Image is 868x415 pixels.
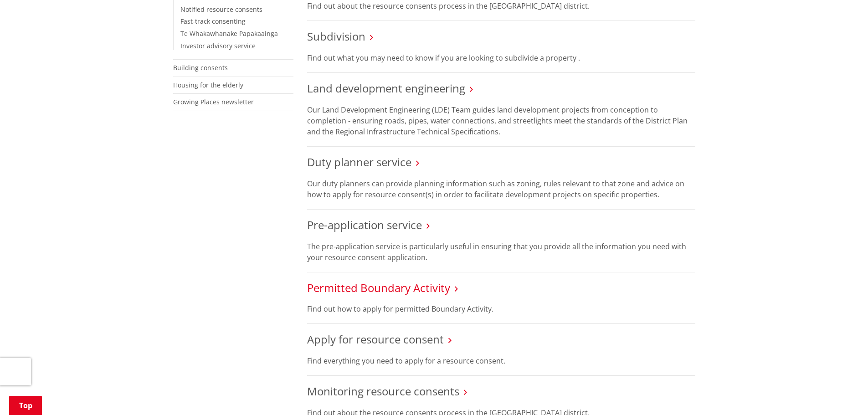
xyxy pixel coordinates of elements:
[307,178,695,200] p: Our duty planners can provide planning information such as zoning, rules relevant to that zone an...
[307,280,450,295] a: Permitted Boundary Activity
[307,384,459,399] a: Monitoring resource consents
[307,104,695,137] p: Our Land Development Engineering (LDE) Team guides land development projects from conception to c...
[180,17,246,26] a: Fast-track consenting
[180,5,262,14] a: Notified resource consents
[307,29,365,44] a: Subdivision
[173,81,243,89] a: Housing for the elderly
[180,41,256,50] a: Investor advisory service
[180,29,278,38] a: Te Whakawhanake Papakaainga
[173,97,254,106] a: Growing Places newsletter
[307,332,444,347] a: Apply for resource consent
[9,396,42,415] a: Top
[307,217,422,232] a: Pre-application service
[826,377,859,410] iframe: Messenger Launcher
[173,63,228,72] a: Building consents
[307,303,695,314] p: Find out how to apply for permitted Boundary Activity.
[307,52,695,63] p: Find out what you may need to know if you are looking to subdivide a property .
[307,0,695,11] p: Find out about the resource consents process in the [GEOGRAPHIC_DATA] district.
[307,154,411,169] a: Duty planner service
[307,355,695,366] p: Find everything you need to apply for a resource consent.
[307,241,695,263] p: The pre-application service is particularly useful in ensuring that you provide all the informati...
[307,81,465,96] a: Land development engineering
